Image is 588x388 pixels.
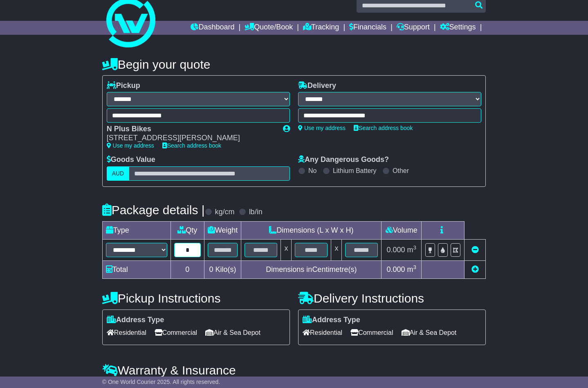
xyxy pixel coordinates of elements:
[107,81,140,90] label: Pickup
[440,21,476,35] a: Settings
[471,265,479,274] a: Add new item
[241,260,382,278] td: Dimensions in Centimetre(s)
[102,363,486,377] h4: Warranty & Insurance
[102,379,220,385] span: © One World Courier 2025. All rights reserved.
[204,260,241,278] td: Kilo(s)
[107,166,130,181] label: AUD
[303,316,360,325] label: Address Type
[215,208,235,217] label: kg/cm
[350,326,393,339] span: Commercial
[382,221,422,239] td: Volume
[102,292,290,305] h4: Pickup Instructions
[413,264,417,270] sup: 3
[249,208,263,217] label: lb/in
[308,167,316,175] label: No
[281,239,292,260] td: x
[331,239,342,260] td: x
[413,244,417,251] sup: 3
[205,326,260,339] span: Air & Sea Depot
[298,125,346,131] a: Use my address
[298,292,486,305] h4: Delivery Instructions
[162,142,221,149] a: Search address book
[471,246,479,254] a: Remove this item
[102,221,171,239] td: Type
[155,326,197,339] span: Commercial
[102,58,486,71] h4: Begin your quote
[402,326,457,339] span: Air & Sea Depot
[241,221,382,239] td: Dimensions (L x W x H)
[102,203,205,217] h4: Package details |
[303,326,342,339] span: Residential
[354,125,413,131] a: Search address book
[349,21,386,35] a: Financials
[333,167,377,175] label: Lithium Battery
[204,221,241,239] td: Weight
[107,134,275,143] div: [STREET_ADDRESS][PERSON_NAME]
[107,125,275,134] div: N Plus Bikes
[191,21,234,35] a: Dashboard
[407,246,417,254] span: m
[245,21,293,35] a: Quote/Book
[387,265,405,274] span: 0.000
[397,21,430,35] a: Support
[107,155,155,164] label: Goods Value
[171,221,204,239] td: Qty
[298,155,389,164] label: Any Dangerous Goods?
[107,316,164,325] label: Address Type
[107,326,146,339] span: Residential
[393,167,409,175] label: Other
[171,260,204,278] td: 0
[209,265,213,274] span: 0
[303,21,339,35] a: Tracking
[407,265,417,274] span: m
[107,142,154,149] a: Use my address
[298,81,336,90] label: Delivery
[102,260,171,278] td: Total
[387,246,405,254] span: 0.000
